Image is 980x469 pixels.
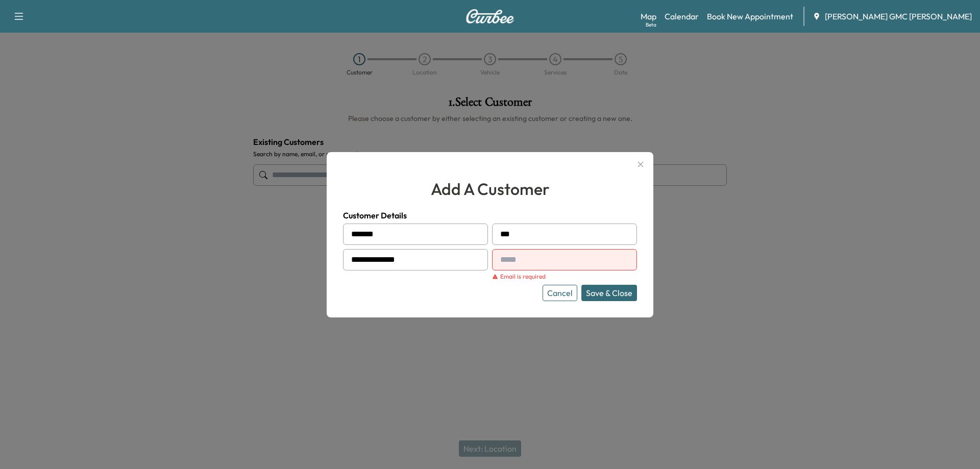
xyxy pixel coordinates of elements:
[465,9,514,23] img: Curbee Logo
[665,10,699,22] a: Calendar
[492,273,637,281] div: Email is required
[581,285,637,301] button: Save & Close
[343,177,637,201] h2: add a customer
[707,10,793,22] a: Book New Appointment
[825,10,972,22] span: [PERSON_NAME] GMC [PERSON_NAME]
[543,285,577,301] button: Cancel
[641,10,656,22] a: MapBeta
[343,209,637,221] h4: Customer Details
[646,21,656,29] div: Beta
